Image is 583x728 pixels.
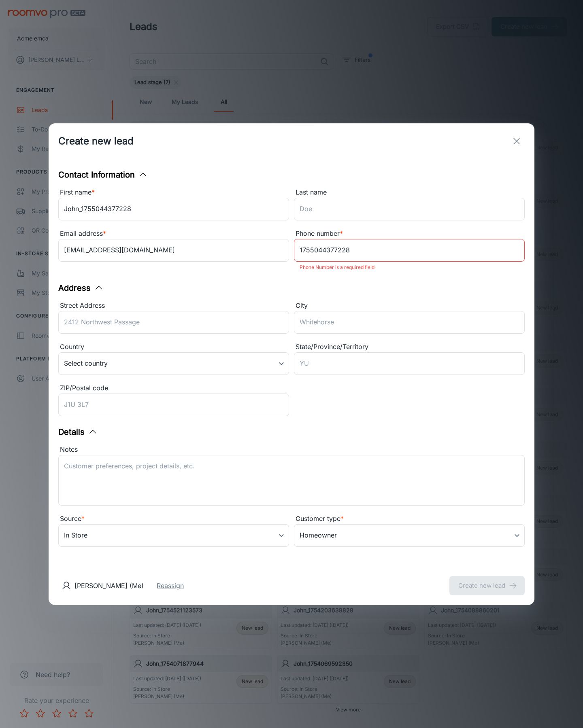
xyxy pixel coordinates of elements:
div: Select country [58,352,289,375]
div: ZIP/Postal code [58,383,289,394]
input: Whitehorse [294,311,525,334]
input: +1 439-123-4567 [294,239,525,262]
div: Email address [58,229,289,239]
p: [PERSON_NAME] (Me) [74,581,144,590]
div: Last name [294,187,525,198]
button: Reassign [157,581,184,590]
div: Homeowner [294,524,525,547]
button: Address [58,282,104,294]
div: State/Province/Territory [294,342,525,352]
p: Phone Number is a required field [300,262,519,272]
div: First name [58,187,289,198]
input: John [58,198,289,220]
input: 2412 Northwest Passage [58,311,289,334]
input: J1U 3L7 [58,394,289,416]
button: Details [58,426,98,438]
div: Street Address [58,301,289,311]
input: YU [294,352,525,375]
div: In Store [58,524,289,547]
div: Notes [58,444,525,455]
div: Customer type [294,514,525,524]
input: myname@example.com [58,239,289,262]
button: exit [509,133,525,149]
div: Phone number [294,229,525,239]
div: Country [58,342,289,352]
button: Contact Information [58,169,148,181]
input: Doe [294,198,525,220]
div: City [294,301,525,311]
h1: Create new lead [58,134,134,148]
div: Source [58,514,289,524]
